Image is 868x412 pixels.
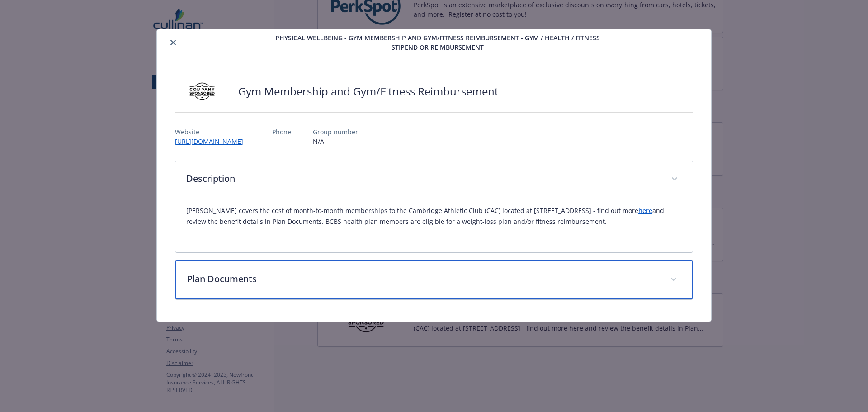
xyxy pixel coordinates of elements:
h2: Gym Membership and Gym/Fitness Reimbursement [238,84,499,99]
div: Description [175,198,693,252]
a: [URL][DOMAIN_NAME] [175,137,250,146]
img: Company Sponsored [175,78,229,105]
p: Website [175,127,250,137]
p: [PERSON_NAME] covers the cost of month-to-month memberships to the Cambridge Athletic Club (CAC) ... [186,205,682,227]
p: N/A [313,137,358,146]
p: Phone [272,127,291,137]
p: - [272,137,291,146]
p: Plan Documents [187,272,660,286]
a: here [638,206,652,215]
div: details for plan Physical Wellbeing - Gym Membership and Gym/Fitness Reimbursement - Gym / Health... [87,29,781,322]
div: Plan Documents [175,260,693,299]
p: Group number [313,127,358,137]
p: Description [186,172,660,185]
span: Physical Wellbeing - Gym Membership and Gym/Fitness Reimbursement - Gym / Health / Fitness Stipen... [274,33,602,52]
button: close [168,37,179,48]
div: Description [175,161,693,198]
